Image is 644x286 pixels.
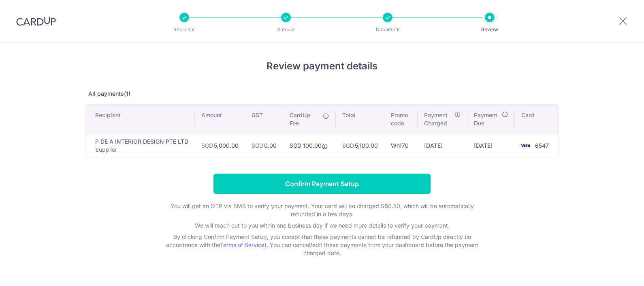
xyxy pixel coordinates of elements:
td: 0.00 [245,134,283,157]
span: CardUp Fee [290,111,319,127]
p: We will reach out to you within one business day if we need more details to verify your payment. [160,221,484,230]
p: All payments(1) [85,90,559,98]
td: Wh170 [384,134,418,157]
p: By clicking Confirm Payment Setup, you accept that these payments cannot be refunded by CardUp di... [160,233,484,257]
td: [DATE] [418,134,467,157]
p: Review [460,26,520,34]
th: Amount [195,105,245,134]
th: Recipient [85,105,195,134]
span: Payment Charged [424,111,452,127]
p: Supplier [95,146,188,154]
th: Card [515,105,559,134]
a: Terms of Service [220,241,264,248]
p: Amount [256,26,316,34]
td: SGD 100.00 [283,134,336,157]
td: [DATE] [467,134,515,157]
span: SGD [252,142,263,149]
p: Recipient [154,26,214,34]
th: Total [336,105,384,134]
p: Document [358,26,418,34]
span: 6547 [535,142,549,149]
p: You will get an OTP via SMS to verify your payment. Your card will be charged S$0.50, which will ... [160,202,484,218]
td: P DE A INTERIOR DESIGN PTE LTD [85,134,195,157]
th: GST [245,105,283,134]
img: <span class="translation_missing" title="translation missing: en.account_steps.new_confirm_form.b... [517,141,533,151]
th: Promo code [384,105,418,134]
td: 5,100.00 [336,134,384,157]
input: Confirm Payment Setup [213,174,431,194]
td: 5,000.00 [195,134,245,157]
span: SGD [201,142,213,149]
span: SGD [342,142,354,149]
h4: Review payment details [85,59,559,73]
img: CardUp [16,16,56,26]
span: Payment Due [474,111,499,127]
